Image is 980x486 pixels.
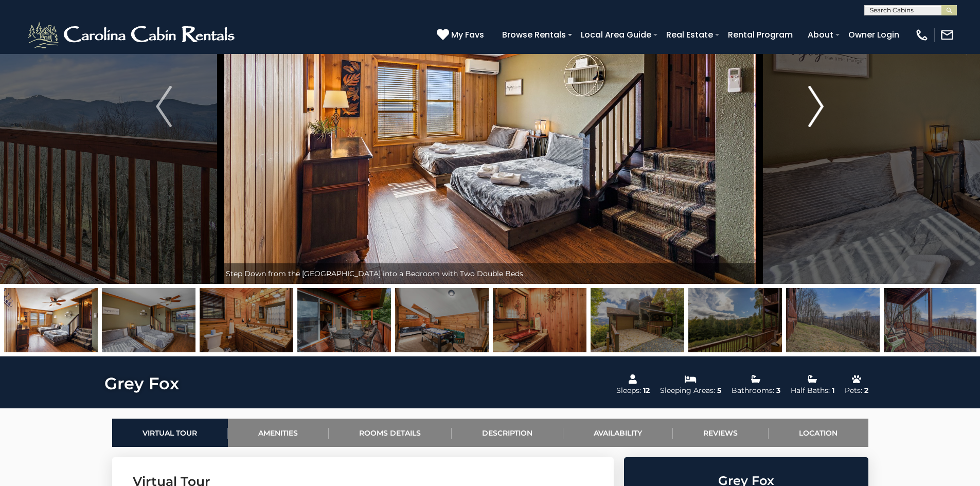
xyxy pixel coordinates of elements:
[563,419,673,447] a: Availability
[228,419,329,447] a: Amenities
[4,288,98,352] img: 163977843
[221,263,760,284] div: Step Down from the [GEOGRAPHIC_DATA] into a Bedroom with Two Double Beds
[940,28,954,42] img: mail-regular-white.png
[329,419,452,447] a: Rooms Details
[673,419,769,447] a: Reviews
[723,26,798,44] a: Rental Program
[769,419,868,447] a: Location
[452,419,563,447] a: Description
[576,26,656,44] a: Local Area Guide
[497,26,571,44] a: Browse Rentals
[915,28,929,42] img: phone-regular-white.png
[808,86,824,127] img: arrow
[493,288,586,352] img: 163977853
[843,26,904,44] a: Owner Login
[297,288,391,352] img: 163827382
[200,288,293,352] img: 163977852
[884,288,977,352] img: 163977854
[26,20,239,50] img: White-1-2.png
[395,288,489,352] img: 163977841
[112,419,228,447] a: Virtual Tour
[156,86,171,127] img: arrow
[688,288,782,352] img: 163827376
[661,26,718,44] a: Real Estate
[437,28,487,42] a: My Favs
[786,288,880,352] img: 163977855
[102,288,195,352] img: 163977844
[451,28,484,41] span: My Favs
[803,26,839,44] a: About
[591,288,684,352] img: 163827391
